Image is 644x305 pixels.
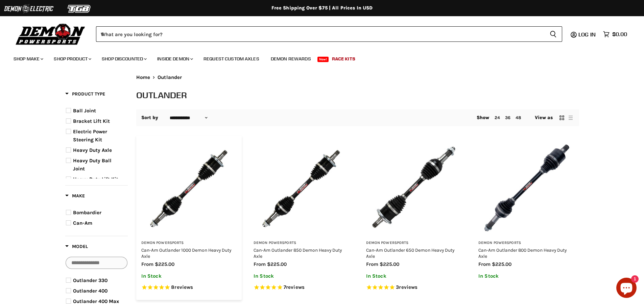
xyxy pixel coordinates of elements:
h3: Demon Powersports [141,241,237,246]
h1: Outlander [136,89,579,101]
img: Demon Powersports [14,22,88,46]
span: Rated 5.0 out of 5 stars 3 reviews [366,284,462,291]
p: In Stock [366,273,462,279]
a: Race Kits [327,52,360,66]
span: View as [535,115,553,120]
span: Outlander 330 [73,277,108,283]
span: Heavy Duty Ball Joint [73,158,112,172]
span: Can-Am [73,220,92,226]
span: Model [65,244,88,249]
span: from [141,261,153,267]
img: TGB Logo 2 [54,2,105,15]
button: list view [567,114,574,121]
p: In Stock [254,273,349,279]
div: Free Shipping Over $75 | All Prices In USD [52,5,593,11]
span: reviews [286,284,305,290]
a: Shop Make [8,52,47,66]
span: from [366,261,378,267]
span: Bombardier [73,210,101,216]
span: 8 reviews [171,284,193,290]
span: $225.00 [155,261,174,267]
a: Can-Am Outlander 650 Demon Heavy Duty Axle [366,247,454,259]
h3: Demon Powersports [254,241,349,246]
span: 3 reviews [396,284,418,290]
a: Shop Product [49,52,95,66]
span: from [254,261,266,267]
span: Heavy Duty Axle [73,147,112,153]
input: Search Options [66,257,127,269]
span: New! [317,57,329,62]
span: Outlander 400 [73,288,108,294]
img: Can-Am Outlander 650 Demon Heavy Duty Axle [366,140,462,236]
nav: Breadcrumbs [136,75,579,80]
a: Request Custom Axles [198,52,264,66]
a: Inside Demon [152,52,197,66]
button: Filter by Model [65,243,88,252]
a: Can-Am Outlander 850 Demon Heavy Duty Axle [254,247,342,259]
span: from [478,261,491,267]
h3: Demon Powersports [366,241,462,246]
span: $225.00 [492,261,511,267]
span: Show [477,115,490,120]
span: 7 reviews [284,284,305,290]
a: Can-Am Outlander 1000 Demon Heavy Duty Axle [141,247,231,259]
span: Heavy Duty Lift Kit Axle [73,176,118,190]
label: Sort by [141,115,159,120]
img: Can-Am Outlander 850 Demon Heavy Duty Axle [254,140,349,236]
ul: Main menu [8,49,625,66]
nav: Collection utilities [136,109,579,126]
img: Can-Am Outlander 1000 Demon Heavy Duty Axle [141,140,237,236]
a: 36 [505,115,510,120]
a: Demon Rewards [266,52,316,66]
h3: Demon Powersports [478,241,574,246]
span: Bracket Lift Kit [73,118,110,124]
span: $225.00 [380,261,399,267]
input: When autocomplete results are available use up and down arrows to review and enter to select [96,26,544,42]
button: Filter by Make [65,193,85,201]
span: Product Type [65,91,105,97]
span: $0.00 [612,31,627,37]
span: reviews [399,284,418,290]
span: Electric Power Steering Kit [73,129,107,143]
img: Can-Am Outlander 800 Demon Heavy Duty Axle [478,140,574,236]
button: Search [544,26,562,42]
button: grid view [558,114,565,121]
span: $225.00 [267,261,287,267]
form: Product [96,26,562,42]
span: Log in [578,31,596,38]
a: Shop Discounted [97,52,151,66]
a: Home [136,75,150,80]
a: $0.00 [600,29,630,39]
p: In Stock [478,273,574,279]
a: Log in [575,31,600,37]
p: In Stock [141,273,237,279]
span: Make [65,193,85,199]
span: Outlander [158,75,182,80]
button: Filter by Product Type [65,91,105,99]
img: Demon Electric Logo 2 [3,2,54,15]
span: Rated 5.0 out of 5 stars 8 reviews [141,284,237,291]
span: Outlander 400 Max [73,298,119,304]
span: Ball Joint [73,108,96,114]
a: Can-Am Outlander 800 Demon Heavy Duty Axle [478,247,567,259]
a: 48 [516,115,521,120]
inbox-online-store-chat: Shopify online store chat [614,278,639,300]
a: 24 [495,115,500,120]
span: Rated 5.0 out of 5 stars 7 reviews [254,284,349,291]
span: reviews [174,284,193,290]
